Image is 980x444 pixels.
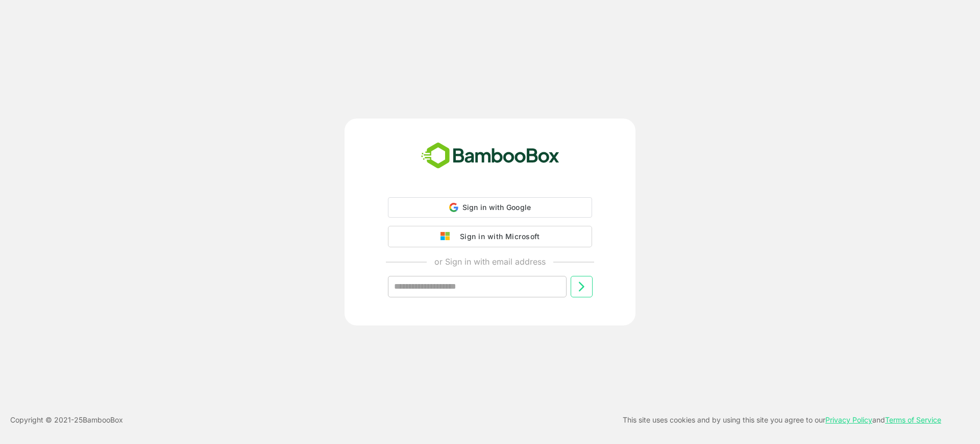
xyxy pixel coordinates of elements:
p: Copyright © 2021- 25 BambooBox [10,414,123,426]
div: Sign in with Microsoft [455,230,540,243]
span: Sign in with Google [462,203,531,212]
button: Sign in with Microsoft [388,226,592,247]
p: or Sign in with email address [434,255,546,268]
div: Sign in with Google [388,197,592,218]
a: Privacy Policy [825,415,872,424]
img: bamboobox [415,139,565,173]
p: This site uses cookies and by using this site you agree to our and [623,414,941,426]
a: Terms of Service [885,415,941,424]
img: google [440,232,455,241]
